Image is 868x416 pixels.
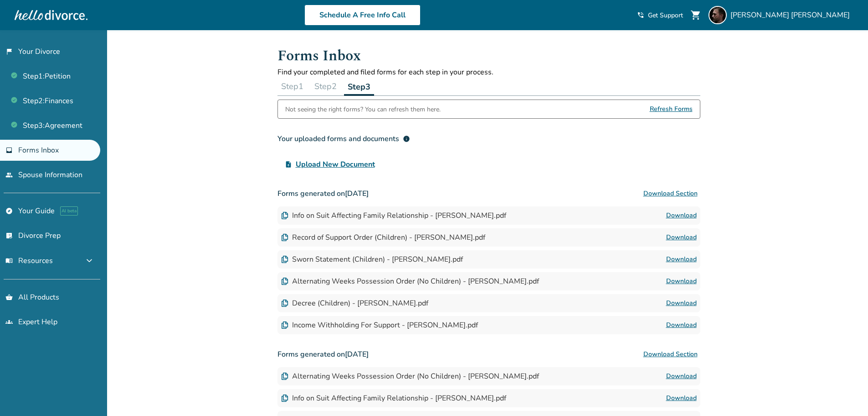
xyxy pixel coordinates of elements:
[277,184,700,203] h3: Forms generated on [DATE]
[5,294,13,301] span: shopping_basket
[5,256,53,266] span: Resources
[666,393,697,404] a: Download
[281,254,463,264] div: Sworn Statement (Children) - [PERSON_NAME].pdf
[666,210,697,221] a: Download
[690,10,701,21] span: shopping_cart
[277,45,700,67] h1: Forms Inbox
[5,318,13,326] span: groups
[281,321,288,329] img: Document
[666,254,697,265] a: Download
[666,276,697,287] a: Download
[637,11,644,19] span: phone_in_talk
[277,77,307,95] button: Step1
[285,161,292,168] span: upload_file
[18,145,59,155] span: Forms Inbox
[5,147,13,154] span: inbox
[281,320,478,330] div: Income Withholding For Support - [PERSON_NAME].pdf
[730,10,853,20] span: [PERSON_NAME] [PERSON_NAME]
[344,77,374,96] button: Step3
[277,133,410,144] div: Your uploaded forms and documents
[5,171,13,179] span: people
[403,135,410,142] span: info
[281,212,288,219] img: Document
[281,276,539,286] div: Alternating Weeks Possession Order (No Children) - [PERSON_NAME].pdf
[281,298,428,308] div: Decree (Children) - [PERSON_NAME].pdf
[84,255,95,266] span: expand_more
[281,393,506,403] div: Info on Suit Affecting Family Relationship - [PERSON_NAME].pdf
[650,100,693,118] span: Refresh Forms
[304,5,421,26] a: Schedule A Free Info Call
[666,232,697,243] a: Download
[641,184,700,203] button: Download Section
[666,298,697,309] a: Download
[281,373,288,380] img: Document
[281,232,485,242] div: Record of Support Order (Children) - [PERSON_NAME].pdf
[666,371,697,382] a: Download
[285,100,441,118] div: Not seeing the right forms? You can refresh them here.
[648,11,683,20] span: Get Support
[296,159,375,170] span: Upload New Document
[281,256,288,263] img: Document
[641,345,700,363] button: Download Section
[5,257,13,264] span: menu_book
[281,211,506,221] div: Info on Suit Affecting Family Relationship - [PERSON_NAME].pdf
[311,77,340,95] button: Step2
[637,11,683,20] a: phone_in_talkGet Support
[277,67,700,77] p: Find your completed and filed forms for each step in your process.
[281,395,288,402] img: Document
[5,48,13,55] span: flag_2
[277,345,700,363] h3: Forms generated on [DATE]
[60,206,78,216] span: AI beta
[709,6,727,24] img: Craig Campbell
[281,371,539,381] div: Alternating Weeks Possession Order (No Children) - [PERSON_NAME].pdf
[281,300,288,307] img: Document
[281,234,288,241] img: Document
[5,232,13,239] span: list_alt_check
[5,207,13,215] span: explore
[822,372,868,416] iframe: Chat Widget
[281,278,288,285] img: Document
[666,320,697,331] a: Download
